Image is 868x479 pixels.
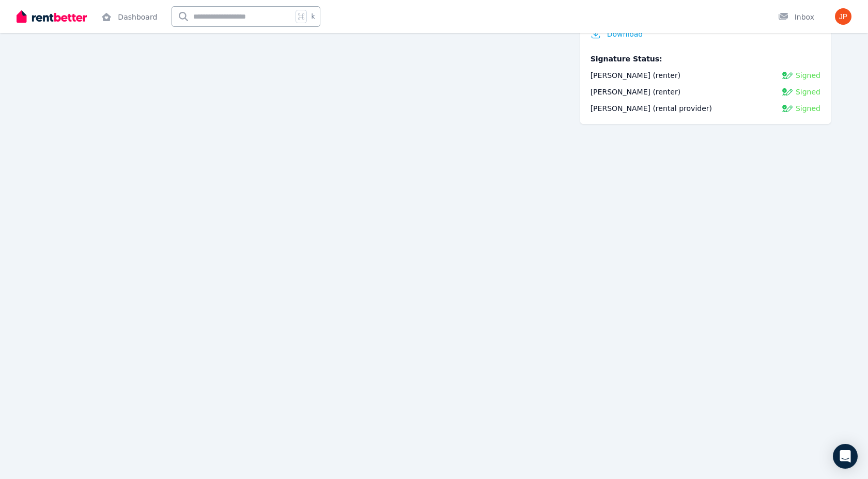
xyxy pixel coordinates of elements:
span: [PERSON_NAME] [591,71,650,79]
div: (renter) [591,87,680,97]
img: Signed Lease [782,70,793,81]
div: (renter) [591,70,680,81]
span: [PERSON_NAME] [591,104,650,113]
div: (rental provider) [591,103,712,114]
span: k [311,12,315,21]
span: Signed [796,87,820,97]
img: Signed Lease [782,87,793,97]
span: Download [607,29,643,39]
p: Signature Status: [591,54,820,64]
span: Signed [796,103,820,114]
img: Signed Lease [782,103,793,114]
span: Signed [796,70,820,81]
img: RentBetter [17,9,87,24]
span: [PERSON_NAME] [591,88,650,96]
img: Jessica Perchman [835,8,851,25]
div: Inbox [778,12,814,22]
div: Open Intercom Messenger [833,444,858,469]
